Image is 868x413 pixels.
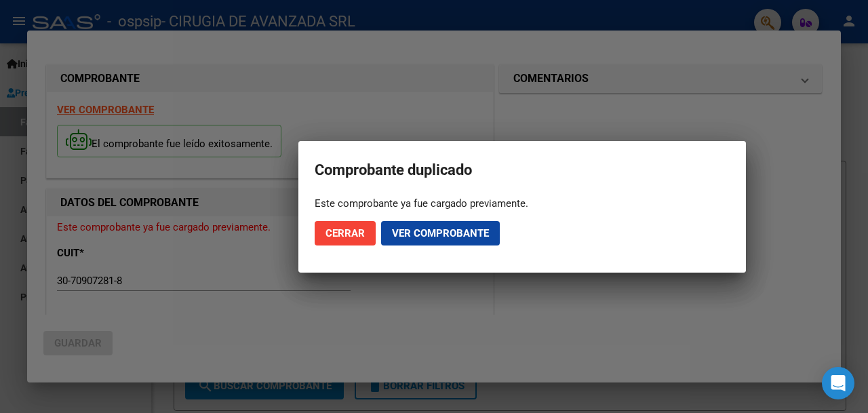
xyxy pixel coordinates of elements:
div: Open Intercom Messenger [822,367,854,399]
span: Cerrar [325,227,365,239]
div: Este comprobante ya fue cargado previamente. [315,197,730,210]
button: Ver comprobante [381,221,500,245]
span: Ver comprobante [392,227,489,239]
h2: Comprobante duplicado [315,157,730,183]
button: Cerrar [315,221,376,245]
